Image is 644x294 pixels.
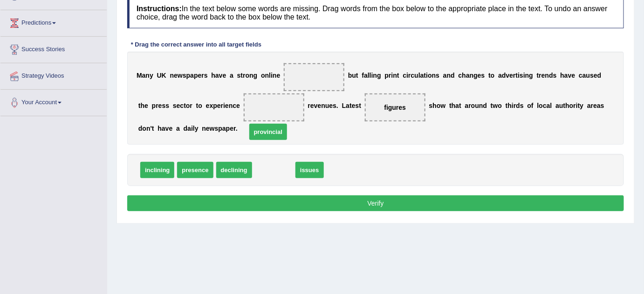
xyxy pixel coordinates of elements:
[513,72,515,79] b: r
[578,102,580,109] b: t
[204,72,208,79] b: s
[550,102,552,109] b: l
[565,102,569,109] b: h
[352,72,356,79] b: u
[373,72,377,79] b: n
[165,102,169,109] b: s
[478,72,481,79] b: e
[520,72,523,79] b: s
[176,125,180,132] b: a
[140,162,174,178] span: inclining
[0,10,107,33] a: Predictions
[352,102,356,109] b: e
[393,72,397,79] b: n
[152,102,156,109] b: p
[223,72,226,79] b: e
[397,72,399,79] b: t
[525,72,529,79] b: n
[177,102,180,109] b: e
[190,102,192,109] b: r
[437,102,441,109] b: o
[162,72,166,79] b: K
[549,72,553,79] b: d
[198,72,202,79] b: e
[346,102,349,109] b: a
[184,125,188,132] b: d
[137,5,182,13] b: Instructions:
[359,102,361,109] b: t
[329,102,333,109] b: e
[432,102,437,109] b: h
[365,94,425,121] span: Drop target
[502,72,506,79] b: d
[253,72,258,79] b: g
[516,102,521,109] b: d
[241,72,243,79] b: t
[249,124,287,140] span: provincial
[215,72,219,79] b: a
[473,72,478,79] b: g
[177,162,213,178] span: presence
[491,102,493,109] b: t
[564,72,568,79] b: a
[138,102,141,109] b: t
[594,72,597,79] b: e
[206,125,210,132] b: e
[145,72,150,79] b: n
[443,72,447,79] b: a
[187,125,191,132] b: a
[265,72,269,79] b: n
[471,102,475,109] b: o
[601,102,604,109] b: s
[432,72,436,79] b: n
[580,102,584,109] b: y
[441,102,446,109] b: w
[436,72,439,79] b: s
[545,72,549,79] b: n
[152,125,154,132] b: t
[429,102,433,109] b: s
[183,72,186,79] b: s
[459,102,461,109] b: t
[574,102,576,109] b: r
[465,102,469,109] b: a
[173,102,177,109] b: s
[127,40,265,49] div: * Drag the correct answer into all target fields
[518,72,520,79] b: i
[520,102,524,109] b: s
[219,72,223,79] b: v
[146,125,151,132] b: n
[553,72,557,79] b: s
[194,72,198,79] b: p
[528,102,532,109] b: o
[368,72,370,79] b: l
[0,90,107,113] a: Your Account
[244,94,304,121] span: Drop target
[512,102,514,109] b: i
[531,102,534,109] b: f
[295,162,323,178] span: issues
[277,72,281,79] b: e
[223,102,225,109] b: i
[470,72,474,79] b: n
[216,162,252,178] span: declining
[211,72,215,79] b: h
[389,72,391,79] b: r
[158,125,162,132] b: h
[222,125,226,132] b: a
[576,102,578,109] b: i
[198,102,202,109] b: o
[569,102,574,109] b: o
[218,125,222,132] b: p
[325,102,329,109] b: u
[269,72,271,79] b: l
[190,72,194,79] b: a
[169,125,173,132] b: e
[539,72,541,79] b: r
[493,102,498,109] b: w
[321,102,325,109] b: n
[162,102,166,109] b: s
[523,72,525,79] b: i
[418,72,420,79] b: l
[356,72,358,79] b: t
